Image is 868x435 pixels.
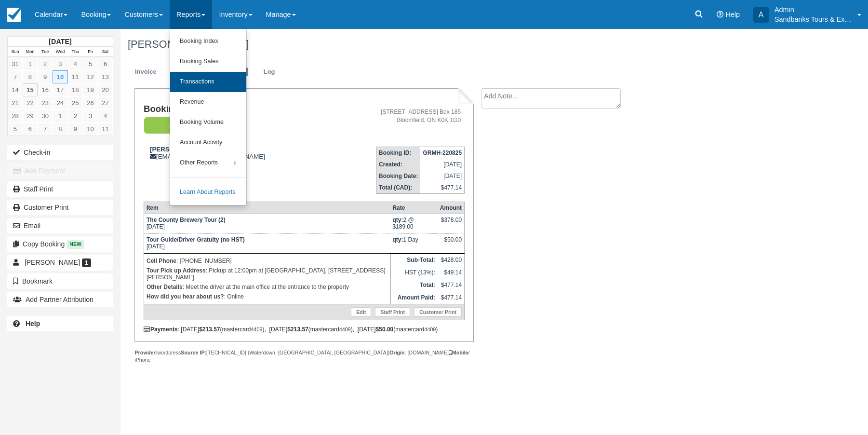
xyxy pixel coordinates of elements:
[144,214,390,234] td: [DATE]
[725,11,740,18] span: Help
[199,326,220,333] strong: $213.57
[53,70,67,83] a: 10
[414,307,462,317] a: Customer Print
[144,146,329,160] div: [EMAIL_ADDRESS][DOMAIN_NAME]
[147,293,224,300] strong: How did you hear about us?
[68,57,83,70] a: 4
[8,109,23,122] a: 28
[775,14,852,24] p: Sandbanks Tours & Experiences
[170,112,246,133] a: Booking Volume
[7,236,113,252] button: Copy Booking New
[144,104,329,114] h1: Booking Invoice
[134,350,157,355] strong: Provider:
[38,122,53,136] a: 7
[38,57,53,70] a: 2
[170,92,246,112] a: Revenue
[351,307,371,317] a: Edit
[53,83,67,96] a: 17
[420,182,464,194] td: $477.14
[333,108,461,124] address: [STREET_ADDRESS] Box 185 Bloomfield, ON K0K 1G0
[23,109,38,122] a: 29
[128,39,764,50] h1: [PERSON_NAME],
[83,83,98,96] a: 19
[150,146,204,153] strong: [PERSON_NAME]
[53,47,67,57] th: Wed
[251,326,263,332] small: 4409
[68,109,83,122] a: 2
[339,326,351,332] small: 4409
[392,217,403,223] strong: qty
[420,159,464,170] td: [DATE]
[438,267,465,279] td: $49.14
[170,31,246,52] a: Booking Index
[144,326,178,333] strong: Payments
[68,122,83,136] a: 9
[287,326,308,333] strong: $213.57
[23,70,38,83] a: 8
[165,63,191,82] a: Edit
[7,292,113,307] button: Add Partner Attribution
[390,279,437,292] th: Total:
[128,63,164,82] a: Invoice
[83,47,98,57] th: Fri
[440,236,462,251] div: $50.00
[26,320,40,327] b: Help
[7,163,113,178] button: Add Payment
[68,96,83,109] a: 25
[256,63,282,82] a: Log
[717,11,723,18] i: Help
[83,122,98,136] a: 10
[23,83,38,96] a: 15
[390,202,437,214] th: Rate
[8,57,23,70] a: 31
[389,350,404,355] strong: Origin
[67,240,84,248] span: New
[7,218,113,233] button: Email
[68,83,83,96] a: 18
[147,284,183,290] strong: Other Details
[53,109,67,122] a: 1
[83,70,98,83] a: 12
[424,326,436,332] small: 4409
[98,83,113,96] a: 20
[7,181,113,197] a: Staff Print
[38,70,53,83] a: 9
[170,72,246,92] a: Transactions
[7,200,113,215] a: Customer Print
[98,96,113,109] a: 27
[144,117,213,135] a: Paid
[38,83,53,96] a: 16
[25,258,80,266] span: [PERSON_NAME]
[98,57,113,70] a: 6
[147,258,176,264] strong: Cell Phone
[376,159,421,170] th: Created:
[147,282,387,292] p: : Meet the driver at the main office at the entrance to the property
[83,96,98,109] a: 26
[170,133,246,153] a: Account Activity
[147,267,206,274] strong: Tour Pick up Address
[98,47,113,57] th: Sat
[423,150,462,156] strong: GRMH-220825
[440,217,462,231] div: $378.00
[49,38,71,45] strong: [DATE]
[170,52,246,72] a: Booking Sales
[144,326,465,333] div: : [DATE] (mastercard ), [DATE] (mastercard ), [DATE] (mastercard )
[376,147,421,159] th: Booking ID:
[144,202,390,214] th: Item
[438,202,465,214] th: Amount
[98,122,113,136] a: 11
[83,109,98,122] a: 3
[8,83,23,96] a: 14
[170,153,246,173] a: Other Reports
[7,145,113,160] button: Check-in
[83,57,98,70] a: 5
[53,96,67,109] a: 24
[390,267,437,279] td: HST (13%):
[147,266,387,282] p: : Pickup at 12:00pm at [GEOGRAPHIC_DATA], [STREET_ADDRESS][PERSON_NAME]
[376,326,394,333] strong: $50.00
[23,122,38,136] a: 6
[8,96,23,109] a: 21
[144,117,216,134] em: Paid
[438,254,465,267] td: $428.00
[23,47,38,57] th: Mon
